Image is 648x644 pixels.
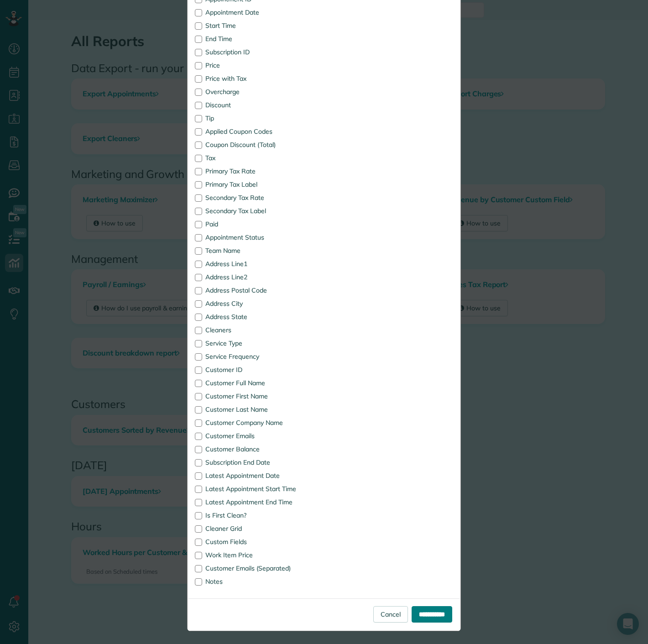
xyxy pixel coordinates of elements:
label: Is First Clean? [195,512,317,518]
label: Notes [195,578,317,585]
label: Secondary Tax Rate [195,194,317,201]
label: Latest Appointment Start Time [195,486,317,492]
label: Tip [195,115,317,121]
label: Address Line2 [195,274,317,280]
label: Customer Emails (Separated) [195,565,317,571]
label: Discount [195,102,317,108]
label: Primary Tax Rate [195,168,317,174]
label: Applied Coupon Codes [195,128,317,135]
label: Tax [195,155,317,161]
label: Custom Fields [195,539,317,545]
label: Customer Last Name [195,406,317,413]
label: Service Frequency [195,353,317,360]
a: Cancel [373,606,408,623]
label: Price [195,62,317,68]
label: Coupon Discount (Total) [195,141,317,148]
label: Paid [195,221,317,227]
label: Appointment Date [195,9,317,16]
label: Customer Emails [195,433,317,439]
label: Subscription ID [195,49,317,55]
label: Address City [195,300,317,307]
label: Customer ID [195,367,317,373]
label: Customer Company Name [195,419,317,426]
label: Address State [195,314,317,320]
label: End Time [195,36,317,42]
label: Address Postal Code [195,287,317,293]
label: Customer Full Name [195,380,317,386]
label: Customer First Name [195,393,317,399]
label: Start Time [195,22,317,29]
label: Primary Tax Label [195,181,317,188]
label: Team Name [195,247,317,254]
label: Price with Tax [195,75,317,82]
label: Service Type [195,340,317,346]
label: Latest Appointment Date [195,472,317,479]
label: Address Line1 [195,261,317,267]
label: Appointment Status [195,234,317,241]
label: Work Item Price [195,552,317,558]
label: Latest Appointment End Time [195,499,317,505]
label: Secondary Tax Label [195,208,317,214]
label: Customer Balance [195,446,317,452]
label: Overcharge [195,89,317,95]
label: Subscription End Date [195,459,317,466]
label: Cleaners [195,327,317,333]
label: Cleaner Grid [195,525,317,532]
